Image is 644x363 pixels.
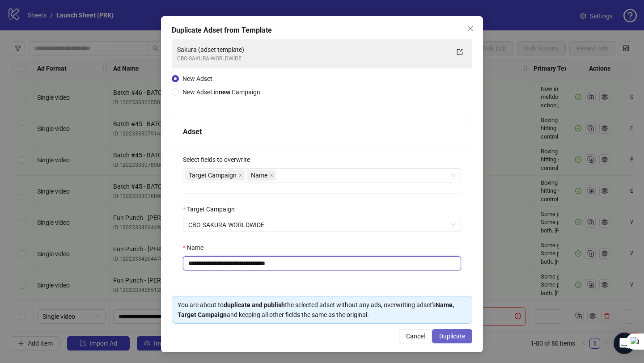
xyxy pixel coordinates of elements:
div: Adset [183,126,461,137]
span: Name [247,170,276,181]
label: Target Campaign [183,204,241,214]
span: New Adset in Campaign [182,89,260,96]
label: Select fields to overwrite [183,155,256,165]
span: export [457,49,463,55]
span: New Adset [182,75,212,82]
strong: duplicate and publish [224,301,285,308]
button: Close [463,21,478,36]
span: CBO-SAKURA-WORLDWIDE [188,218,456,232]
div: Duplicate Adset from Template [172,25,472,36]
button: Cancel [399,329,432,343]
span: Target Campaign [185,170,245,181]
div: CBO-SAKURA-WORLDWIDE [177,55,449,63]
span: close [269,173,274,177]
span: 4 [632,333,639,340]
button: Duplicate [432,329,472,343]
span: close [238,173,243,177]
input: Name [183,256,461,270]
strong: Name, Target Campaign [178,301,454,318]
div: Sakura (adset template) [177,45,449,55]
span: Duplicate [439,333,465,340]
iframe: Intercom live chat [614,333,635,354]
span: Cancel [406,333,425,340]
span: Target Campaign [189,170,237,180]
div: You are about to the selected adset without any ads, overwriting adset's and keeping all other fi... [178,300,466,320]
label: Name [183,243,209,253]
span: Name [251,170,267,180]
span: close [467,25,474,32]
strong: new [219,89,230,96]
